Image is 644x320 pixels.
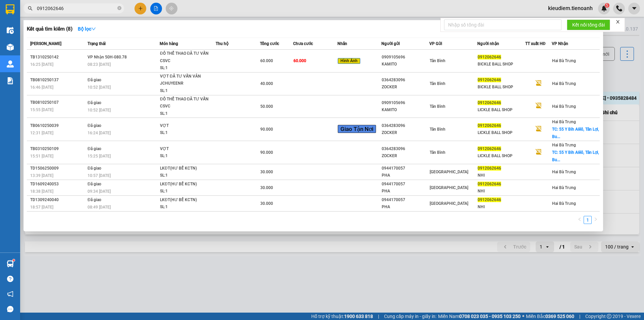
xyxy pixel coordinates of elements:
[30,165,86,172] div: TD1506250009
[30,41,61,46] span: [PERSON_NAME]
[552,143,576,147] span: Hai Bà Trưng
[28,6,33,11] span: search
[430,201,468,206] span: [GEOGRAPHIC_DATA]
[88,41,106,46] span: Trạng thái
[430,150,445,155] span: Tân Bình
[478,100,501,105] span: 0912062646
[30,54,86,61] div: TB1310250142
[478,166,501,171] span: 0912062646
[72,24,101,34] button: Bộ lọcdown
[88,173,111,178] span: 10:57 [DATE]
[160,203,210,211] div: SL: 1
[552,185,576,190] span: Hai Bà Trưng
[478,55,501,59] span: 0912062646
[525,41,546,46] span: TT xuất HĐ
[338,58,360,64] span: Hình Ảnh
[592,216,600,224] button: right
[30,189,53,194] span: 18:38 [DATE]
[260,127,273,132] span: 90.000
[117,6,121,10] span: close-circle
[430,170,468,174] span: [GEOGRAPHIC_DATA]
[88,62,111,67] span: 08:23 [DATE]
[260,185,273,190] span: 30.000
[260,201,273,206] span: 30.000
[615,19,620,24] span: close
[30,77,86,84] div: TB0810250137
[216,41,228,46] span: Thu hộ
[338,125,376,133] span: Giao Tận Nơi
[117,5,121,12] span: close-circle
[88,55,127,59] span: VP Nhận 50H-080.78
[88,197,101,202] span: Đã giao
[160,73,210,87] div: VỢT ĐÃ TƯ VẤN VÂN JCHUYEENR
[478,84,525,91] div: BICKLE BALL SHOP
[88,131,111,135] span: 16:24 [DATE]
[260,170,273,174] span: 30.000
[30,122,86,129] div: TB0610250039
[160,64,210,72] div: SL: 1
[477,41,499,46] span: Người nhận
[160,152,210,160] div: SL: 1
[382,165,429,172] div: 0944170057
[382,99,429,106] div: 0909105696
[260,41,279,46] span: Tổng cước
[444,19,561,30] input: Nhập số tổng đài
[160,96,210,110] div: ĐỒ THỂ THAO ĐÃ TƯ VẤN CSVC
[382,54,429,61] div: 0909105696
[430,127,445,132] span: Tân Bình
[7,276,13,282] span: question-circle
[160,165,210,172] div: LKĐT(HƯ BỂ KCTN)
[594,217,598,221] span: right
[382,84,429,91] div: ZOCKER
[7,260,14,267] img: warehouse-icon
[478,61,525,68] div: BICKLE BALL SHOP
[478,129,525,136] div: LICKLE BALL SHOP
[160,122,210,130] div: VỢT
[381,41,400,46] span: Người gửi
[7,306,13,312] span: message
[160,41,178,46] span: Món hàng
[478,106,525,113] div: LICKLE BALL SHOP
[160,181,210,188] div: LKĐT(HƯ BỂ KCTN)
[30,62,53,67] span: 16:25 [DATE]
[88,189,111,194] span: 09:34 [DATE]
[7,291,13,297] span: notification
[30,131,53,135] span: 12:31 [DATE]
[552,58,576,63] span: Hai Bà Trưng
[382,145,429,152] div: 0364283096
[78,26,96,32] strong: Bộ lọc
[88,154,111,158] span: 15:25 [DATE]
[293,41,313,46] span: Chưa cước
[27,26,72,33] h3: Kết quả tìm kiếm ( 8 )
[478,123,501,128] span: 0912062646
[478,146,501,151] span: 0912062646
[382,77,429,84] div: 0364283096
[552,150,599,162] span: TC: 55 Y Bih Alêô, Tân Lợi, Bu...
[6,4,14,14] img: logo-vxr
[382,129,429,136] div: ZOCKER
[160,196,210,204] div: LKĐT(HƯ BỂ KCTN)
[552,81,576,86] span: Hai Bà Trưng
[576,216,584,224] button: left
[160,110,210,118] div: SL: 1
[552,104,576,109] span: Hai Bà Trưng
[578,217,582,221] span: left
[478,203,525,211] div: NHI
[584,216,591,224] a: 1
[552,201,576,206] span: Hai Bà Trưng
[382,106,429,113] div: KAMITO
[160,172,210,179] div: SL: 1
[88,166,101,171] span: Đã giao
[88,85,111,90] span: 10:52 [DATE]
[7,44,14,51] img: warehouse-icon
[30,196,86,203] div: TD1309240040
[576,216,584,224] li: Previous Page
[382,61,429,68] div: KAMITO
[7,77,14,84] img: solution-icon
[260,150,273,155] span: 90.000
[382,181,429,188] div: 0944170057
[478,197,501,202] span: 0912062646
[382,203,429,211] div: PHA
[293,58,306,63] span: 60.000
[260,58,273,63] span: 60.000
